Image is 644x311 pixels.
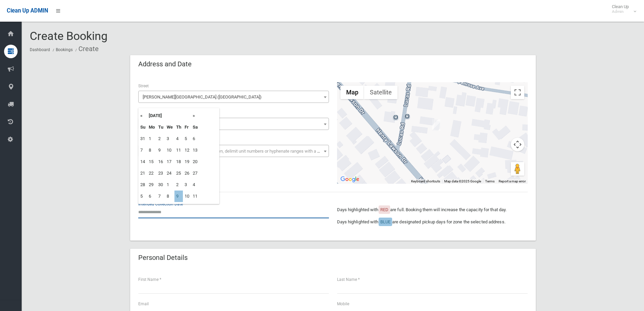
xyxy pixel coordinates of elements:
[147,191,157,202] td: 6
[191,191,199,202] td: 11
[157,133,165,145] td: 2
[165,156,174,168] td: 17
[339,175,361,184] a: Open this area in Google Maps (opens a new window)
[191,145,199,156] td: 13
[380,219,390,224] span: BLUE
[174,133,183,145] td: 4
[130,58,200,71] header: Address and Date
[380,207,388,212] span: RED
[432,119,440,131] div: 717 Henry Lawson Drive, EAST HILLS NSW 2213
[191,168,199,179] td: 27
[340,86,364,99] button: Show street map
[139,156,147,168] td: 14
[147,121,157,133] th: Mo
[130,251,196,264] header: Personal Details
[140,119,327,129] span: 717
[147,145,157,156] td: 8
[30,29,108,43] span: Create Booking
[183,145,191,156] td: 12
[147,110,191,121] th: [DATE]
[183,156,191,168] td: 19
[139,191,147,202] td: 5
[139,168,147,179] td: 21
[364,86,398,99] button: Show satellite imagery
[174,168,183,179] td: 25
[485,179,495,183] a: Terms (opens in new tab)
[140,92,327,102] span: Henry Lawson Drive (EAST HILLS 2213)
[139,121,147,133] th: Su
[147,168,157,179] td: 22
[157,121,165,133] th: Tu
[174,121,183,133] th: Th
[139,179,147,191] td: 28
[174,191,183,202] td: 9
[191,133,199,145] td: 6
[147,179,157,191] td: 29
[157,179,165,191] td: 30
[165,179,174,191] td: 1
[143,149,332,154] span: Select the unit number from the dropdown, delimit unit numbers or hyphenate ranges with a comma
[165,121,174,133] th: We
[183,191,191,202] td: 10
[337,206,528,214] p: Days highlighted with are full. Booking them will increase the capacity for that day.
[138,91,329,103] span: Henry Lawson Drive (EAST HILLS 2213)
[499,179,526,183] a: Report a map error
[174,145,183,156] td: 11
[165,133,174,145] td: 3
[511,86,524,99] button: Toggle fullscreen view
[139,110,147,121] th: «
[157,168,165,179] td: 23
[139,133,147,145] td: 31
[191,110,199,121] th: »
[165,191,174,202] td: 8
[183,133,191,145] td: 5
[511,162,524,176] button: Drag Pegman onto the map to open Street View
[74,43,99,55] li: Create
[139,145,147,156] td: 7
[339,175,361,184] img: Google
[138,118,329,130] span: 717
[183,168,191,179] td: 26
[612,9,629,14] small: Admin
[191,121,199,133] th: Sa
[511,138,524,151] button: Map camera controls
[444,179,481,183] span: Map data ©2025 Google
[147,156,157,168] td: 15
[165,145,174,156] td: 10
[30,47,50,52] a: Dashboard
[609,4,636,14] span: Clean Up
[191,156,199,168] td: 20
[56,47,73,52] a: Bookings
[147,133,157,145] td: 1
[157,191,165,202] td: 7
[183,121,191,133] th: Fr
[337,218,528,226] p: Days highlighted with are designated pickup days for zone the selected address.
[191,179,199,191] td: 4
[157,145,165,156] td: 9
[174,179,183,191] td: 2
[7,7,48,14] span: Clean Up ADMIN
[411,179,440,184] button: Keyboard shortcuts
[157,156,165,168] td: 16
[165,168,174,179] td: 24
[174,156,183,168] td: 18
[183,179,191,191] td: 3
